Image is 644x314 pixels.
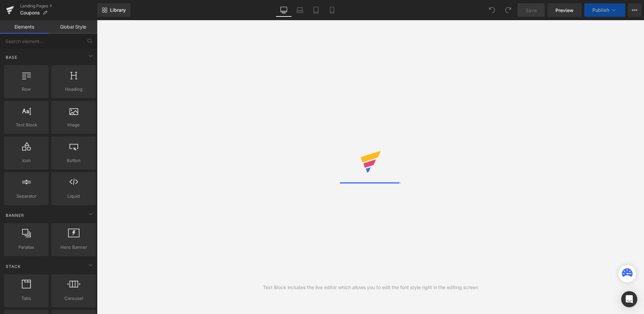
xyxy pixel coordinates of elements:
a: Mobile [324,3,340,17]
button: Redo [501,3,515,17]
span: Save [526,7,537,14]
span: Icon [6,157,47,164]
span: Preview [555,7,574,14]
span: Stack [5,263,21,270]
a: Desktop [276,3,292,17]
a: Landing Pages [20,3,97,9]
a: Preview [547,3,582,17]
span: Button [53,157,94,164]
span: Liquid [53,193,94,200]
span: Banner [5,212,25,219]
span: Row [6,86,47,93]
span: Parallax [6,244,47,251]
a: New Library [97,3,130,17]
button: Undo [485,3,499,17]
span: Library [110,7,126,13]
a: Tablet [308,3,324,17]
div: Text Block includes the live editor which allows you to edit the font style right in the editing ... [263,284,478,291]
span: Separator [6,193,47,200]
span: Text Block [6,121,47,128]
a: Global Style [49,20,97,34]
span: Publish [592,7,609,13]
button: Publish [584,3,625,17]
span: Heading [53,86,94,93]
span: Base [5,54,18,61]
span: Tabs [6,295,47,302]
span: Image [53,121,94,128]
span: Carousel [53,295,94,302]
div: Open Intercom Messenger [621,291,637,307]
a: Laptop [292,3,308,17]
button: More [628,3,641,17]
span: Hero Banner [53,244,94,251]
span: Coupons [20,10,40,15]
